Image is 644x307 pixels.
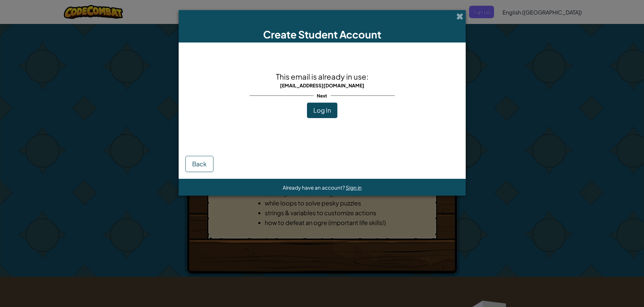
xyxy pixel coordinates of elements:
span: Log In [313,106,331,114]
span: This email is already in use: [276,72,368,81]
button: Log In [307,103,337,118]
span: Create Student Account [263,28,381,41]
span: [EMAIL_ADDRESS][DOMAIN_NAME] [280,82,364,88]
a: Sign in [346,184,362,191]
span: Back [192,160,207,168]
button: Back [185,156,213,172]
span: Next [313,91,331,101]
span: Already have an account? [283,184,346,191]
